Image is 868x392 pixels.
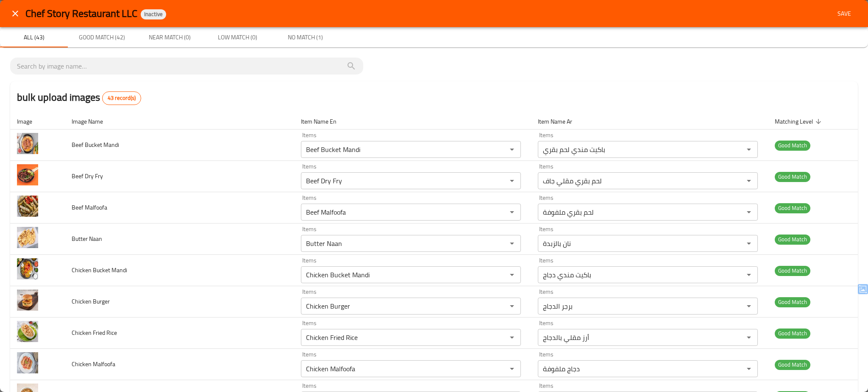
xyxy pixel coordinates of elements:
[506,300,518,312] button: Open
[17,321,38,342] img: Chicken Fried Rice
[775,172,810,182] span: Good Match
[102,91,141,105] div: Total records count
[775,141,810,150] span: Good Match
[775,235,810,244] span: Good Match
[72,327,117,338] span: Chicken Fried Rice
[294,113,531,130] th: Item Name En
[743,175,755,187] button: Open
[831,6,858,22] button: Save
[743,206,755,218] button: Open
[73,32,131,43] span: Good Match (42)
[17,90,141,105] h2: bulk upload images
[103,94,141,102] span: 43 record(s)
[72,265,127,276] span: Chicken Bucket Mandi
[17,164,38,185] img: Beef Dry Fry
[506,175,518,187] button: Open
[17,290,38,311] img: Chicken Burger
[834,8,854,19] span: Save
[5,3,25,24] button: close
[17,133,38,154] img: Beef Bucket Mandi
[10,113,65,130] th: Image
[72,233,102,244] span: Butter Naan
[17,258,38,279] img: Chicken Bucket Mandi
[775,329,810,338] span: Good Match
[775,203,810,213] span: Good Match
[141,11,166,18] span: Inactive
[17,352,38,373] img: Chicken Malfoofa
[743,300,755,312] button: Open
[72,202,107,213] span: Beef Malfoofa
[506,269,518,281] button: Open
[743,363,755,375] button: Open
[506,206,518,218] button: Open
[775,116,824,127] span: Matching Level
[276,32,334,43] span: No Match (1)
[141,32,198,43] span: Near Match (0)
[775,297,810,307] span: Good Match
[25,4,137,23] span: Chef Story Restaurant LLC
[5,32,63,43] span: All (43)
[72,116,114,127] span: Image Name
[141,9,166,19] div: Inactive
[775,266,810,276] span: Good Match
[209,32,266,43] span: Low Match (0)
[506,363,518,375] button: Open
[17,196,38,217] img: Beef Malfoofa
[72,171,103,182] span: Beef Dry Fry
[775,360,810,370] span: Good Match
[506,331,518,343] button: Open
[17,59,356,73] input: search
[743,331,755,343] button: Open
[17,227,38,248] img: Butter Naan
[531,113,768,130] th: Item Name Ar
[506,237,518,249] button: Open
[743,237,755,249] button: Open
[72,359,115,370] span: Chicken Malfoofa
[72,296,110,307] span: Chicken Burger
[72,139,119,150] span: Beef Bucket Mandi
[506,144,518,155] button: Open
[743,269,755,281] button: Open
[743,144,755,155] button: Open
